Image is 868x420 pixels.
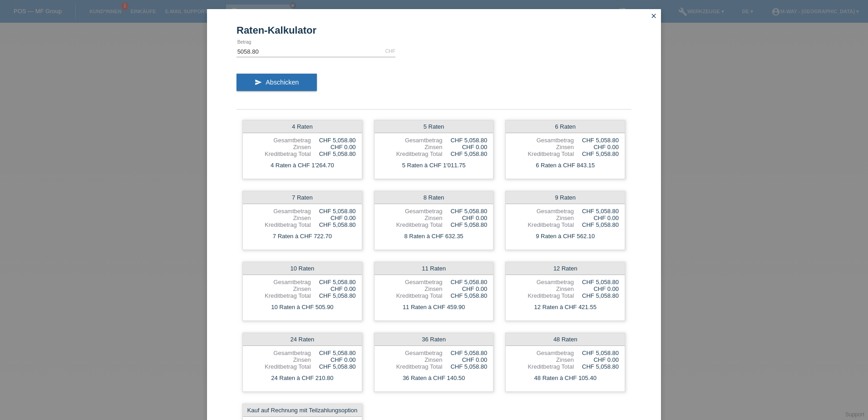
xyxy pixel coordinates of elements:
[574,356,619,363] div: CHF 0.00
[442,150,487,157] div: CHF 5,058.80
[375,372,493,384] div: 36 Raten à CHF 140.50
[648,11,660,22] a: close
[380,285,443,292] div: Zinsen
[311,150,356,157] div: CHF 5,058.80
[574,137,619,144] div: CHF 5,058.80
[380,208,443,215] div: Gesamtbetrag
[380,350,443,356] div: Gesamtbetrag
[311,221,356,228] div: CHF 5,058.80
[442,279,487,285] div: CHF 5,058.80
[442,215,487,221] div: CHF 0.00
[249,221,311,228] div: Kreditbetrag Total
[375,120,493,133] div: 5 Raten
[512,144,574,150] div: Zinsen
[385,48,395,54] div: CHF
[574,350,619,356] div: CHF 5,058.80
[574,144,619,150] div: CHF 0.00
[243,120,362,133] div: 4 Raten
[506,120,625,133] div: 6 Raten
[243,301,362,313] div: 10 Raten à CHF 505.90
[249,144,311,150] div: Zinsen
[380,292,443,299] div: Kreditbetrag Total
[442,356,487,363] div: CHF 0.00
[512,356,574,363] div: Zinsen
[442,137,487,144] div: CHF 5,058.80
[506,301,625,313] div: 12 Raten à CHF 421.55
[243,191,362,204] div: 7 Raten
[380,150,443,157] div: Kreditbetrag Total
[311,285,356,292] div: CHF 0.00
[506,160,625,171] div: 6 Raten à CHF 843.15
[380,279,443,285] div: Gesamtbetrag
[380,144,443,150] div: Zinsen
[237,74,317,91] button: send Abschicken
[574,208,619,215] div: CHF 5,058.80
[442,350,487,356] div: CHF 5,058.80
[574,285,619,292] div: CHF 0.00
[311,292,356,299] div: CHF 5,058.80
[375,160,493,171] div: 5 Raten à CHF 1'011.75
[311,215,356,221] div: CHF 0.00
[512,350,574,356] div: Gesamtbetrag
[380,221,443,228] div: Kreditbetrag Total
[311,144,356,150] div: CHF 0.00
[442,144,487,150] div: CHF 0.00
[380,363,443,370] div: Kreditbetrag Total
[375,301,493,313] div: 11 Raten à CHF 459.90
[249,279,311,285] div: Gesamtbetrag
[375,191,493,204] div: 8 Raten
[574,292,619,299] div: CHF 5,058.80
[506,333,625,346] div: 48 Raten
[249,285,311,292] div: Zinsen
[237,25,631,36] h1: Raten-Kalkulator
[442,221,487,228] div: CHF 5,058.80
[506,372,625,384] div: 48 Raten à CHF 105.40
[506,230,625,242] div: 9 Raten à CHF 562.10
[442,208,487,215] div: CHF 5,058.80
[574,279,619,285] div: CHF 5,058.80
[380,215,443,221] div: Zinsen
[442,363,487,370] div: CHF 5,058.80
[512,292,574,299] div: Kreditbetrag Total
[311,350,356,356] div: CHF 5,058.80
[380,137,443,144] div: Gesamtbetrag
[255,79,262,86] i: send
[243,372,362,384] div: 24 Raten à CHF 210.80
[512,279,574,285] div: Gesamtbetrag
[311,279,356,285] div: CHF 5,058.80
[512,363,574,370] div: Kreditbetrag Total
[512,285,574,292] div: Zinsen
[574,215,619,221] div: CHF 0.00
[243,230,362,242] div: 7 Raten à CHF 722.70
[442,292,487,299] div: CHF 5,058.80
[249,356,311,363] div: Zinsen
[311,363,356,370] div: CHF 5,058.80
[249,292,311,299] div: Kreditbetrag Total
[249,215,311,221] div: Zinsen
[512,150,574,157] div: Kreditbetrag Total
[249,150,311,157] div: Kreditbetrag Total
[512,221,574,228] div: Kreditbetrag Total
[380,356,443,363] div: Zinsen
[650,12,657,20] i: close
[243,404,362,417] div: Kauf auf Rechnung mit Teilzahlungsoption
[512,215,574,221] div: Zinsen
[574,221,619,228] div: CHF 5,058.80
[311,137,356,144] div: CHF 5,058.80
[249,350,311,356] div: Gesamtbetrag
[574,150,619,157] div: CHF 5,058.80
[375,230,493,242] div: 8 Raten à CHF 632.35
[249,363,311,370] div: Kreditbetrag Total
[375,262,493,275] div: 11 Raten
[249,137,311,144] div: Gesamtbetrag
[243,333,362,346] div: 24 Raten
[311,208,356,215] div: CHF 5,058.80
[243,262,362,275] div: 10 Raten
[249,208,311,215] div: Gesamtbetrag
[375,333,493,346] div: 36 Raten
[506,191,625,204] div: 9 Raten
[574,363,619,370] div: CHF 5,058.80
[506,262,625,275] div: 12 Raten
[311,356,356,363] div: CHF 0.00
[243,160,362,171] div: 4 Raten à CHF 1'264.70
